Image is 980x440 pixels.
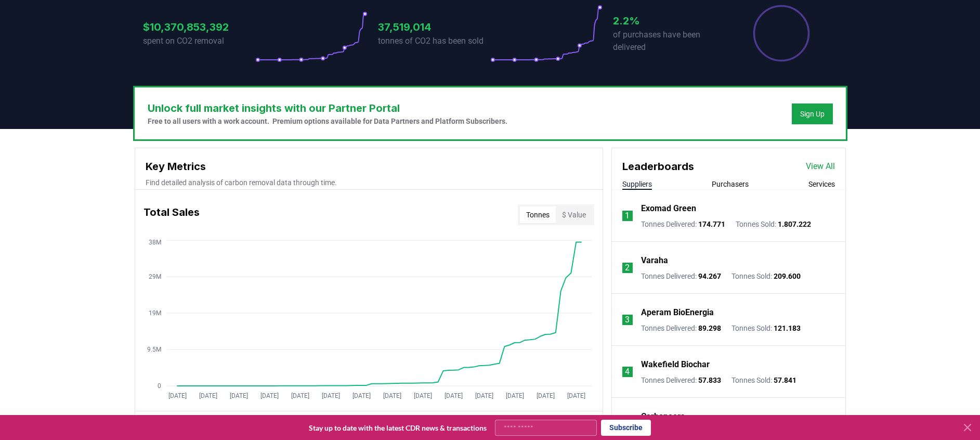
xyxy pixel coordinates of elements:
[556,206,592,223] button: $ Value
[641,375,721,385] p: Tonnes Delivered :
[641,219,725,229] p: Tonnes Delivered :
[146,159,592,174] h3: Key Metrics
[383,392,401,399] tspan: [DATE]
[752,4,811,62] div: Percentage of sales delivered
[625,210,630,222] p: 1
[731,323,801,333] p: Tonnes Sold :
[444,392,462,399] tspan: [DATE]
[792,103,833,124] button: Sign Up
[149,239,161,246] tspan: 38M
[641,323,721,333] p: Tonnes Delivered :
[149,309,161,317] tspan: 19M
[413,392,432,399] tspan: [DATE]
[774,376,796,384] span: 57.841
[731,271,801,281] p: Tonnes Sold :
[625,314,630,326] p: 3
[148,116,507,126] p: Free to all users with a work account. Premium options available for Data Partners and Platform S...
[148,100,507,116] h3: Unlock full market insights with our Partner Portal
[808,179,835,189] button: Services
[698,272,721,280] span: 94.267
[641,254,668,267] a: Varaha
[698,220,725,228] span: 174.771
[622,179,652,189] button: Suppliers
[143,19,255,35] h3: $10,370,853,392
[321,392,339,399] tspan: [DATE]
[800,109,825,119] a: Sign Up
[260,392,278,399] tspan: [DATE]
[146,177,592,188] p: Find detailed analysis of carbon removal data through time.
[505,392,524,399] tspan: [DATE]
[143,204,200,225] h3: Total Sales
[199,392,217,399] tspan: [DATE]
[641,202,696,215] a: Exomad Green
[475,392,493,399] tspan: [DATE]
[806,160,835,173] a: View All
[622,159,694,174] h3: Leaderboards
[641,410,685,423] a: Carboneers
[698,324,721,332] span: 89.298
[736,219,811,229] p: Tonnes Sold :
[567,392,585,399] tspan: [DATE]
[520,206,556,223] button: Tonnes
[229,392,247,399] tspan: [DATE]
[291,392,309,399] tspan: [DATE]
[731,375,796,385] p: Tonnes Sold :
[641,358,710,371] a: Wakefield Biochar
[158,382,161,390] tspan: 0
[641,271,721,281] p: Tonnes Delivered :
[712,179,749,189] button: Purchasers
[378,19,490,35] h3: 37,519,014
[378,35,490,47] p: tonnes of CO2 has been sold
[698,376,721,384] span: 57.833
[774,324,801,332] span: 121.183
[625,366,630,378] p: 4
[352,392,370,399] tspan: [DATE]
[625,262,630,274] p: 2
[149,273,161,280] tspan: 29M
[613,13,725,29] h3: 2.2%
[774,272,801,280] span: 209.600
[536,392,554,399] tspan: [DATE]
[613,29,725,54] p: of purchases have been delivered
[778,220,811,228] span: 1.807.222
[143,35,255,47] p: spent on CO2 removal
[641,306,714,319] a: Aperam BioEnergia
[147,346,161,353] tspan: 9.5M
[168,392,186,399] tspan: [DATE]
